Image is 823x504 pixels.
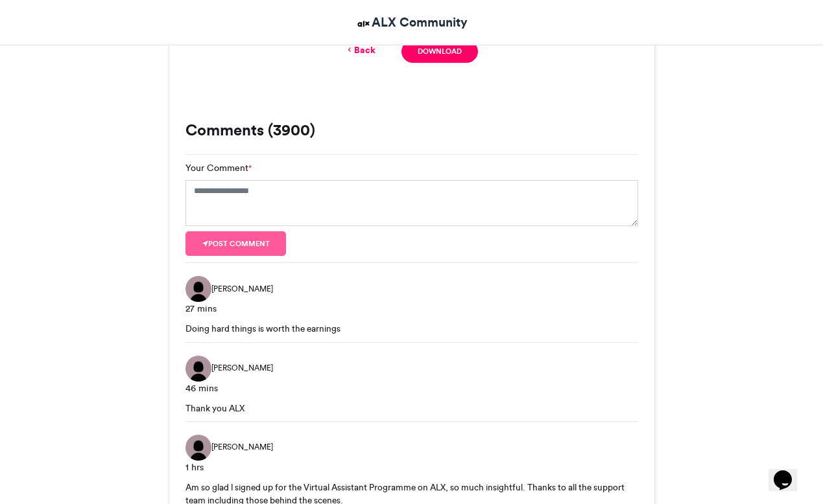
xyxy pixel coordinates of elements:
label: Your Comment [185,161,252,175]
img: ALX Community [355,16,372,32]
span: [PERSON_NAME] [211,441,273,453]
a: Back [345,43,376,57]
div: 46 mins [185,382,638,395]
img: Linda [185,276,211,302]
button: Post comment [185,231,287,256]
a: ALX Community [355,13,468,32]
span: [PERSON_NAME] [211,283,273,295]
img: Ruth [185,435,211,461]
iframe: chat widget [769,452,810,491]
div: 27 mins [185,302,638,315]
span: [PERSON_NAME] [211,362,273,374]
div: Doing hard things is worth the earnings [185,322,638,335]
h3: Comments (3900) [185,122,638,138]
div: Thank you ALX [185,402,638,415]
div: 1 hrs [185,461,638,474]
a: Download [401,40,477,63]
img: Oluwamayowa [185,356,211,382]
